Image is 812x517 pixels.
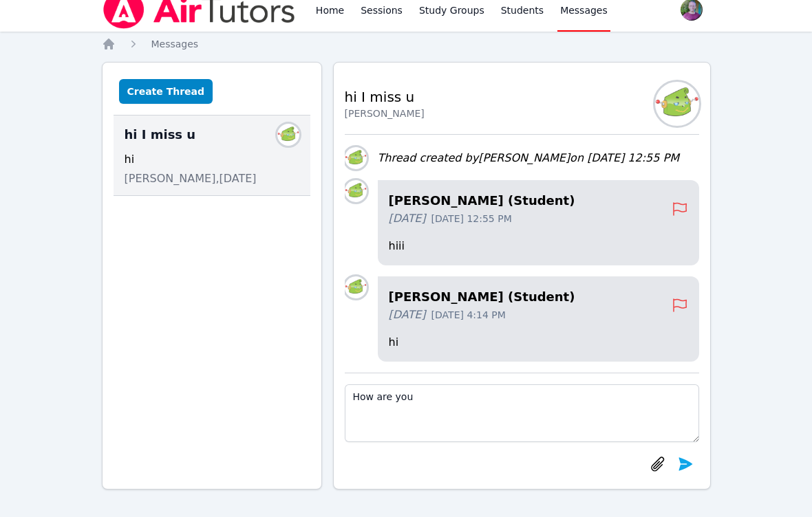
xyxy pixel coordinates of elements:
[655,82,699,126] img: Fabian Gomez
[114,115,310,196] div: hi I miss uFabian Gomezhi[PERSON_NAME],[DATE]
[345,384,699,442] textarea: How are you
[102,37,711,51] nav: Breadcrumb
[125,125,196,144] span: hi I miss u
[560,3,608,17] span: Messages
[277,124,299,146] img: Fabian Gomez
[389,287,672,307] h4: [PERSON_NAME] (Student)
[345,180,367,202] img: Fabian Gomez
[378,150,679,166] div: Thread created by [PERSON_NAME] on [DATE] 12:55 PM
[125,151,299,168] div: hi
[345,87,425,107] h2: hi I miss u
[151,37,199,51] a: Messages
[389,307,426,323] span: [DATE]
[151,38,199,49] span: Messages
[389,210,426,227] span: [DATE]
[345,276,367,298] img: Fabian Gomez
[389,238,688,254] p: hiii
[119,79,213,104] button: Create Thread
[389,334,688,351] p: hi
[431,308,506,322] span: [DATE] 4:14 PM
[389,191,672,210] h4: [PERSON_NAME] (Student)
[125,170,257,187] span: [PERSON_NAME], [DATE]
[345,107,425,120] div: [PERSON_NAME]
[431,212,512,225] span: [DATE] 12:55 PM
[345,147,367,169] img: Fabian Gomez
